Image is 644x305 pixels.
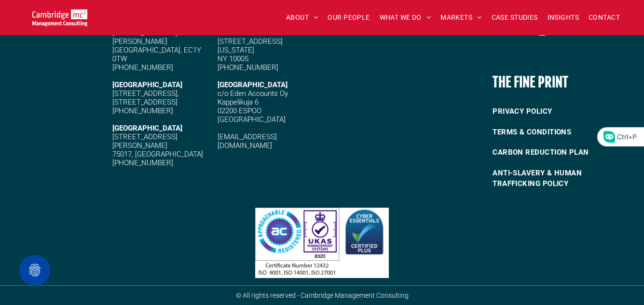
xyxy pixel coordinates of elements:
span: [PHONE_NUMBER] [218,63,278,72]
span: [PHONE_NUMBER] [112,63,173,72]
span: [STREET_ADDRESS] [218,37,283,46]
a: PRIVACY POLICY [493,101,624,122]
a: TERMS & CONDITIONS [493,122,624,143]
span: [PHONE_NUMBER] [112,159,173,167]
a: INSIGHTS [543,10,584,25]
span: [STREET_ADDRESS][PERSON_NAME] [112,133,178,150]
span: © All rights reserved - Cambridge Management Consulting [236,292,409,299]
a: CARBON REDUCTION PLAN [493,142,624,163]
img: Go to Homepage [32,9,87,26]
span: [US_STATE] [218,46,254,54]
a: Your Business Transformed | Cambridge Management Consulting [32,11,87,21]
span: [PHONE_NUMBER] [112,106,173,115]
span: [STREET_ADDRESS] [112,98,178,106]
span: NY 10005 [218,54,248,63]
b: THE FINE PRINT [493,74,568,91]
strong: [GEOGRAPHIC_DATA] [112,80,182,89]
a: ABOUT [281,10,323,25]
img: CASE STUDIES | See an Overview of All Our Case Studies | Cambridge Management Consulting [255,208,389,278]
a: [EMAIL_ADDRESS][DOMAIN_NAME] [218,133,277,150]
span: 75017, [GEOGRAPHIC_DATA] [112,150,203,159]
span: [GEOGRAPHIC_DATA] [218,80,288,89]
span: c/o Eden Accounts Oy Kappelikuja 6 02200 ESPOO [GEOGRAPHIC_DATA] [218,89,288,124]
strong: [GEOGRAPHIC_DATA] [112,124,182,133]
a: WHAT WE DO [375,10,436,25]
a: CONTACT [584,10,625,25]
span: [STREET_ADDRESS], [112,89,179,98]
a: OUR PEOPLE [323,10,374,25]
a: CASE STUDIES [487,10,543,25]
a: MARKETS [436,10,486,25]
span: [STREET_ADDRESS][PERSON_NAME] [GEOGRAPHIC_DATA], EC1Y 0TW [112,28,201,63]
a: ANTI-SLAVERY & HUMAN TRAFFICKING POLICY [493,163,624,194]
